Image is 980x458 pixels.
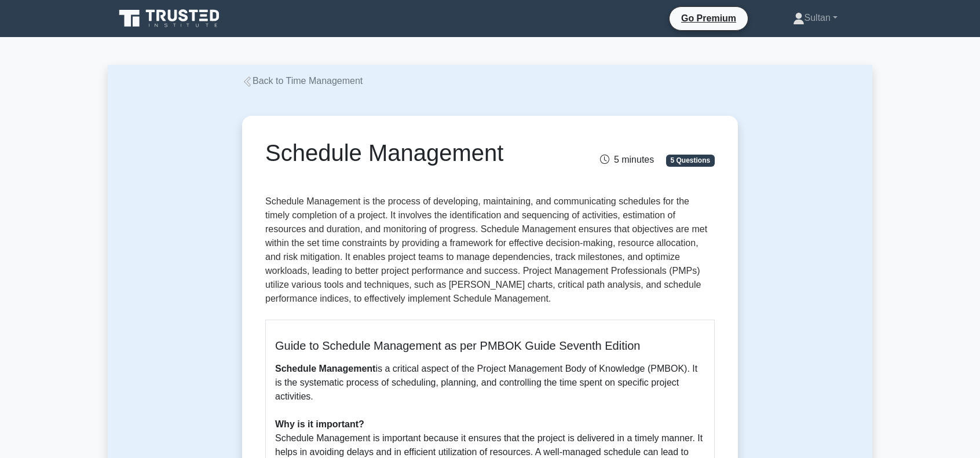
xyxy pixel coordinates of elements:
b: Why is it important? [275,419,364,429]
a: Back to Time Management [242,76,363,86]
h1: Schedule Management [265,139,560,167]
span: 5 minutes [600,155,654,164]
p: Schedule Management is the process of developing, maintaining, and communicating schedules for th... [265,195,715,310]
h5: Guide to Schedule Management as per PMBOK Guide Seventh Edition [275,339,705,353]
a: Sultan [765,6,865,30]
span: 5 Questions [666,155,715,166]
b: Schedule Management [275,364,375,373]
a: Go Premium [674,11,743,25]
